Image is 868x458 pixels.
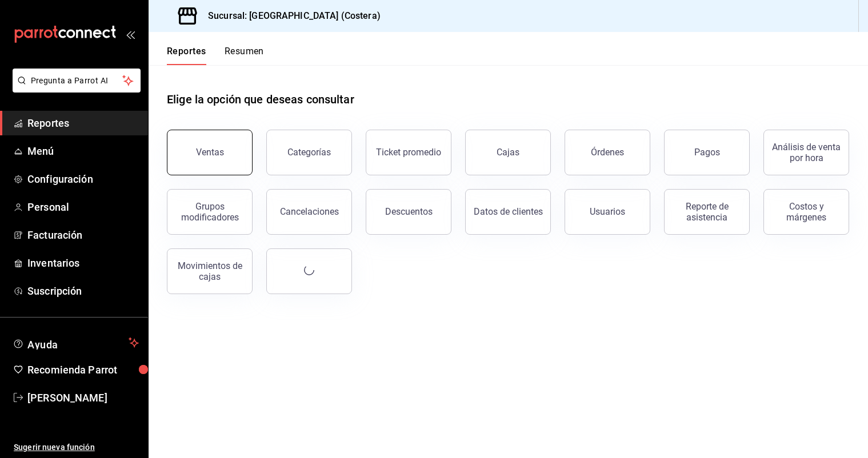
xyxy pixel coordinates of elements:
[771,201,842,223] div: Costos y márgenes
[167,248,253,294] button: Movimientos de cajas
[27,115,139,131] span: Reportes
[366,130,451,175] button: Ticket promedio
[280,206,339,217] div: Cancelaciones
[27,227,139,243] span: Facturación
[14,441,139,453] span: Sugerir nueva función
[8,83,141,95] a: Pregunta a Parrot AI
[664,189,750,235] button: Reporte de asistencia
[174,260,245,282] div: Movimientos de cajas
[671,201,742,223] div: Reporte de asistencia
[590,206,625,217] div: Usuarios
[199,9,381,23] h3: Sucursal: [GEOGRAPHIC_DATA] (Costera)
[465,189,551,235] button: Datos de clientes
[167,91,354,108] h1: Elige la opción que deseas consultar
[196,147,224,158] div: Ventas
[565,130,650,175] button: Órdenes
[27,255,139,271] span: Inventarios
[565,189,650,235] button: Usuarios
[664,130,750,175] button: Pagos
[287,147,331,158] div: Categorías
[771,142,842,163] div: Análisis de venta por hora
[126,30,135,39] button: open_drawer_menu
[167,130,253,175] button: Ventas
[763,130,849,175] button: Análisis de venta por hora
[465,130,551,175] button: Cajas
[591,147,624,158] div: Órdenes
[13,69,141,93] button: Pregunta a Parrot AI
[27,390,139,405] span: [PERSON_NAME]
[474,206,543,217] div: Datos de clientes
[225,46,264,65] button: Resumen
[167,46,264,65] div: navigation tabs
[174,201,245,223] div: Grupos modificadores
[27,362,139,377] span: Recomienda Parrot
[376,147,441,158] div: Ticket promedio
[27,199,139,215] span: Personal
[497,147,519,158] div: Cajas
[167,46,206,65] button: Reportes
[763,189,849,235] button: Costos y márgenes
[385,206,433,217] div: Descuentos
[27,171,139,187] span: Configuración
[167,189,253,235] button: Grupos modificadores
[694,147,720,158] div: Pagos
[266,189,352,235] button: Cancelaciones
[31,75,123,87] span: Pregunta a Parrot AI
[266,130,352,175] button: Categorías
[27,336,124,349] span: Ayuda
[366,189,451,235] button: Descuentos
[27,283,139,299] span: Suscripción
[27,143,139,159] span: Menú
